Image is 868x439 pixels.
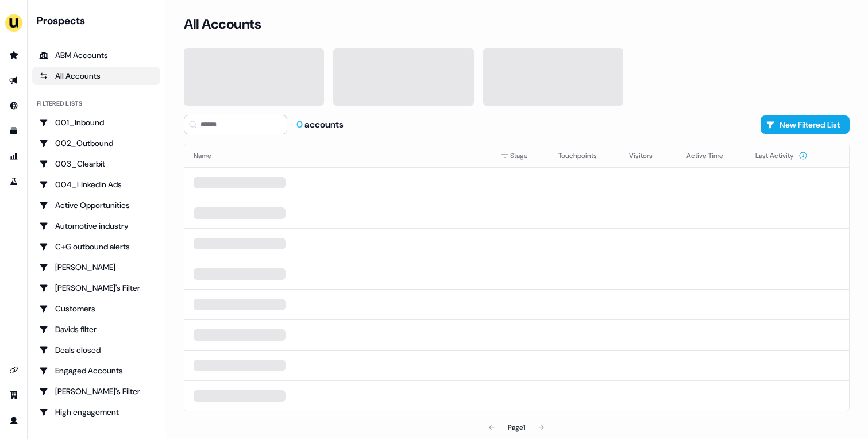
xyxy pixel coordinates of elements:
a: Go to High engagement [32,403,160,421]
th: Name [184,144,492,167]
a: Go to Automotive industry [32,217,160,235]
a: Go to Geneviève's Filter [32,382,160,401]
span: 0 [296,118,304,130]
div: Active Opportunities [39,199,153,211]
div: Customers [39,303,153,314]
a: Go to Customers [32,299,160,318]
a: Go to attribution [5,147,23,165]
a: ABM Accounts [32,46,160,64]
a: Go to Davids filter [32,320,160,338]
a: Go to 002_Outbound [32,134,160,152]
a: Go to prospects [5,46,23,64]
a: Go to 001_Inbound [32,113,160,132]
div: 004_LinkedIn Ads [39,179,153,190]
a: Go to outbound experience [5,71,23,90]
div: ABM Accounts [39,49,153,61]
a: Go to Charlotte's Filter [32,279,160,297]
div: [PERSON_NAME]'s Filter [39,282,153,294]
a: Go to Deals closed [32,341,160,359]
a: All accounts [32,67,160,85]
a: Go to Engaged Accounts [32,361,160,380]
div: Stage [501,150,540,161]
div: High engagement [39,406,153,418]
div: 002_Outbound [39,137,153,149]
div: Engaged Accounts [39,365,153,376]
h3: All Accounts [184,16,261,33]
div: All Accounts [39,70,153,82]
div: Deals closed [39,344,153,356]
button: Visitors [629,145,666,166]
div: accounts [296,118,344,131]
a: Go to profile [5,411,23,430]
button: Touchpoints [558,145,611,166]
a: Go to 004_LinkedIn Ads [32,175,160,194]
div: Davids filter [39,324,153,335]
button: New Filtered List [761,115,850,134]
a: Go to templates [5,122,23,140]
a: Go to integrations [5,361,23,379]
button: Active Time [686,145,737,166]
a: Go to C+G outbound alerts [32,237,160,256]
a: Go to Charlotte Stone [32,258,160,276]
a: Go to Inbound [5,97,23,115]
button: Last Activity [755,145,808,166]
div: 003_Clearbit [39,158,153,170]
a: Go to team [5,386,23,405]
a: Go to Active Opportunities [32,196,160,214]
div: [PERSON_NAME]'s Filter [39,386,153,397]
a: Go to 003_Clearbit [32,155,160,173]
div: Prospects [37,14,160,28]
div: C+G outbound alerts [39,241,153,252]
div: Automotive industry [39,220,153,232]
div: 001_Inbound [39,117,153,128]
div: Filtered lists [37,99,82,109]
a: Go to experiments [5,172,23,191]
div: Page 1 [508,422,525,433]
div: [PERSON_NAME] [39,261,153,273]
